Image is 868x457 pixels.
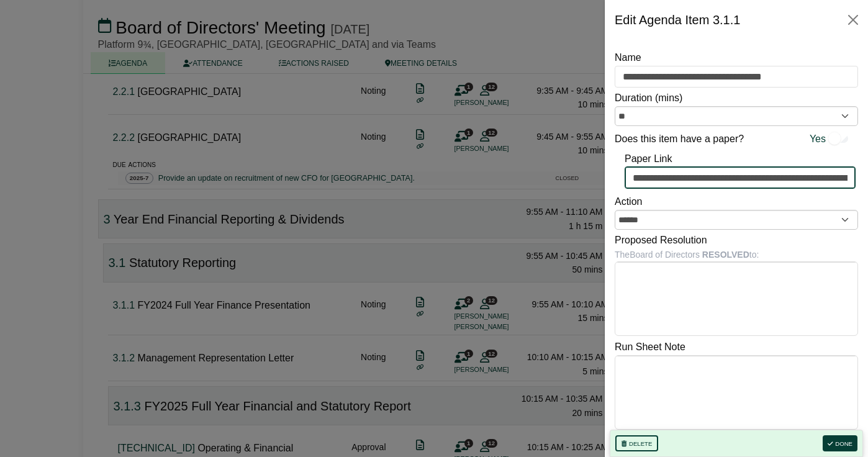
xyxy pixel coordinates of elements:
[615,194,642,210] label: Action
[615,339,685,355] label: Run Sheet Note
[615,131,744,147] label: Does this item have a paper?
[702,250,749,260] b: RESOLVED
[615,90,682,106] label: Duration (mins)
[625,151,672,167] label: Paper Link
[843,10,863,30] button: Close
[823,435,857,451] button: Done
[615,232,707,248] label: Proposed Resolution
[615,435,658,451] button: Delete
[615,50,641,66] label: Name
[810,131,826,147] span: Yes
[615,10,740,30] div: Edit Agenda Item 3.1.1
[615,248,858,261] div: The Board of Directors to:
